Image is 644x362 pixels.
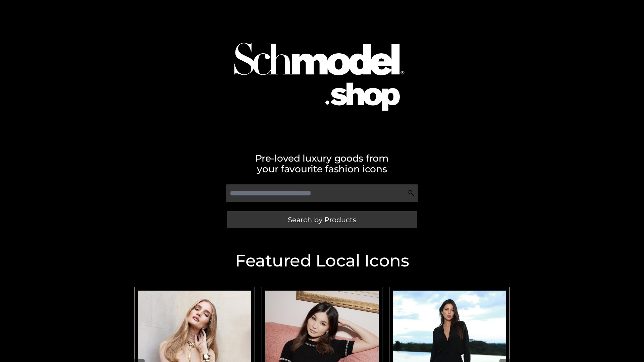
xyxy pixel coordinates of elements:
a: Search by Products [227,211,417,228]
span: Search by Products [288,216,356,223]
h2: Featured Local Icons​ [131,252,513,269]
img: Search Icon [408,190,415,196]
h2: Pre-loved luxury goods from your favourite fashion icons [131,153,513,174]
